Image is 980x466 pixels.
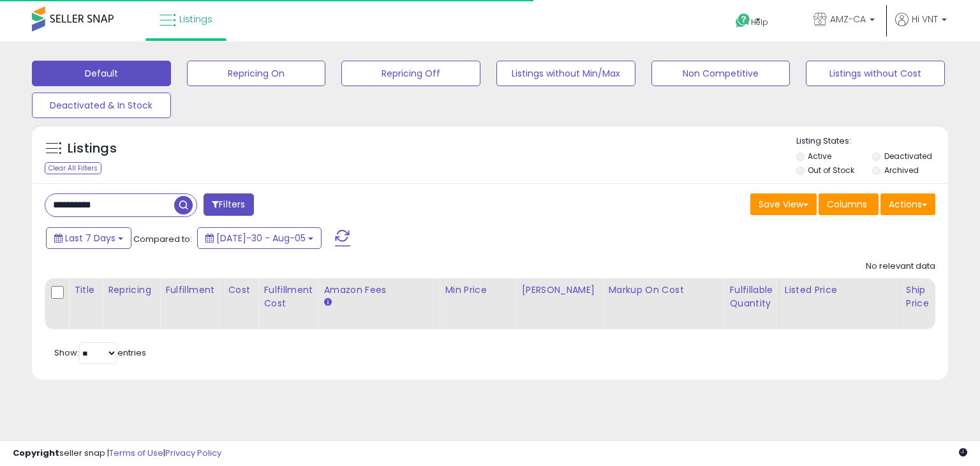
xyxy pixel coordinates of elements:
button: Deactivated & In Stock [32,93,171,118]
div: Fulfillment Cost [264,283,313,310]
button: Actions [880,193,935,215]
button: Last 7 Days [46,227,131,249]
div: Min Price [445,283,510,297]
button: Non Competitive [651,61,791,86]
div: [PERSON_NAME] [521,283,597,297]
label: Deactivated [884,151,932,162]
button: Repricing Off [341,61,480,86]
button: Repricing On [187,61,326,86]
div: Clear All Filters [45,162,101,174]
label: Archived [884,165,919,176]
a: Help [725,3,793,41]
button: Listings without Cost [806,61,945,86]
label: Out of Stock [808,165,854,176]
span: Listings [179,13,212,26]
button: Save View [750,193,817,215]
a: Hi VNT [895,13,947,41]
a: Terms of Use [109,447,163,459]
button: [DATE]-30 - Aug-05 [197,227,322,249]
button: Listings without Min/Max [496,61,635,86]
div: No relevant data [866,260,935,273]
div: Cost [228,283,253,297]
span: AMZ-CA [830,13,866,26]
span: Last 7 Days [65,232,115,244]
span: Hi VNT [912,13,938,26]
span: Compared to: [133,233,192,245]
h5: Listings [68,140,117,158]
div: Repricing [108,283,154,297]
span: Show: entries [54,347,146,359]
p: Listing States: [796,135,949,147]
i: Get Help [735,13,751,29]
button: Columns [819,193,879,215]
span: Columns [827,198,867,211]
strong: Copyright [13,447,59,459]
button: Filters [204,193,253,216]
div: Amazon Fees [323,283,434,297]
small: Amazon Fees. [323,297,331,308]
button: Default [32,61,171,86]
div: seller snap | | [13,447,221,460]
div: Listed Price [785,283,895,297]
div: Fulfillment [165,283,217,297]
div: Fulfillable Quantity [729,283,773,310]
a: Privacy Policy [165,447,221,459]
th: The percentage added to the cost of goods (COGS) that forms the calculator for Min & Max prices. [603,278,724,329]
label: Active [808,151,831,162]
div: Title [74,283,97,297]
span: [DATE]-30 - Aug-05 [216,232,306,244]
span: Help [751,17,768,27]
div: Markup on Cost [608,283,718,297]
div: Ship Price [906,283,932,310]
